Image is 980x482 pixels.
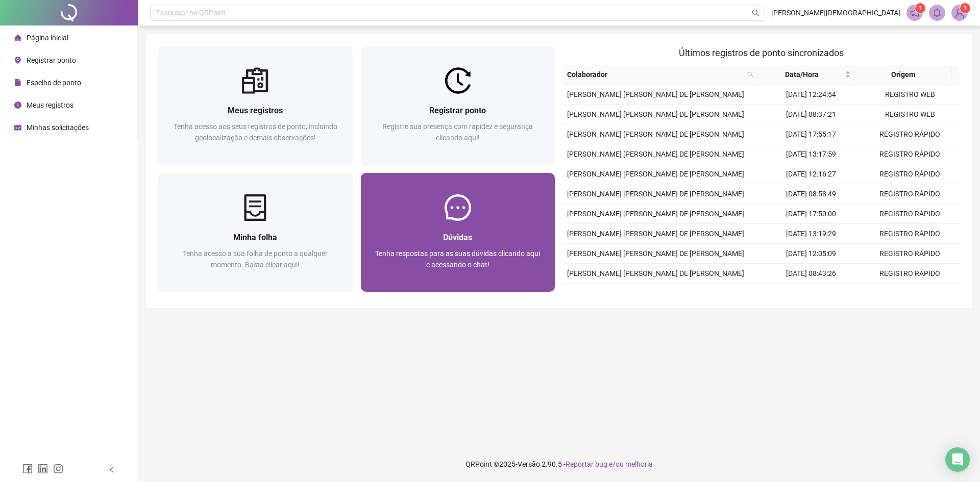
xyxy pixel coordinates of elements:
span: home [14,34,21,41]
span: bell [933,8,942,17]
span: Tenha acesso aos seus registros de ponto, incluindo geolocalização e demais observações! [174,122,337,142]
span: instagram [53,464,63,474]
span: schedule [14,124,21,131]
span: [PERSON_NAME] [PERSON_NAME] DE [PERSON_NAME] [567,269,744,277]
span: facebook [22,464,33,474]
span: search [747,71,753,78]
a: DúvidasTenha respostas para as suas dúvidas clicando aqui e acessando o chat! [361,173,555,292]
span: 1 [919,5,922,12]
span: 1 [964,5,967,12]
span: [PERSON_NAME] [PERSON_NAME] DE [PERSON_NAME] [567,170,744,178]
td: [DATE] 12:05:09 [762,244,861,264]
span: Versão [518,460,540,468]
td: REGISTRO WEB [861,284,960,303]
td: [DATE] 17:50:00 [762,204,861,224]
span: Colaborador [567,69,743,80]
span: Data/Hora [762,69,843,80]
a: Minha folhaTenha acesso a sua folha de ponto a qualquer momento. Basta clicar aqui! [158,173,353,292]
span: Reportar bug e/ou melhoria [566,460,653,468]
footer: QRPoint © 2025 - 2.90.5 - [138,446,980,482]
img: 81350 [952,5,967,20]
td: [DATE] 17:55:17 [762,124,861,144]
span: Espelho de ponto [27,79,81,87]
span: Tenha respostas para as suas dúvidas clicando aqui e acessando o chat! [375,249,540,269]
span: Tenha acesso a sua folha de ponto a qualquer momento. Basta clicar aqui! [183,249,328,269]
td: REGISTRO RÁPIDO [861,224,960,244]
span: [PERSON_NAME] [PERSON_NAME] DE [PERSON_NAME] [567,210,744,218]
span: Dúvidas [443,233,472,242]
sup: Atualize o seu contato no menu Meus Dados [960,3,970,13]
span: left [108,466,115,473]
span: environment [14,57,21,64]
span: [PERSON_NAME] [PERSON_NAME] DE [PERSON_NAME] [567,190,744,198]
span: Registrar ponto [429,106,486,115]
sup: 1 [915,3,925,13]
td: [DATE] 13:17:59 [762,144,861,164]
a: Meus registrosTenha acesso aos seus registros de ponto, incluindo geolocalização e demais observa... [158,46,353,165]
td: [DATE] 12:16:27 [762,164,861,184]
a: Registrar pontoRegistre sua presença com rapidez e segurança clicando aqui! [361,46,555,165]
td: REGISTRO RÁPIDO [861,244,960,264]
td: [DATE] 08:37:21 [762,105,861,124]
span: Minhas solicitações [27,123,89,132]
td: REGISTRO WEB [861,85,960,105]
th: Data/Hora [757,65,855,85]
span: Registrar ponto [27,56,76,64]
span: [PERSON_NAME][DEMOGRAPHIC_DATA] [771,7,900,18]
span: search [752,9,759,17]
td: REGISTRO RÁPIDO [861,144,960,164]
span: search [745,67,755,82]
span: [PERSON_NAME] [PERSON_NAME] DE [PERSON_NAME] [567,90,744,98]
td: REGISTRO WEB [861,105,960,124]
span: notification [910,8,919,17]
span: Meus registros [27,101,73,109]
span: clock-circle [14,102,21,109]
td: [DATE] 18:24:23 [762,284,861,303]
span: [PERSON_NAME] [PERSON_NAME] DE [PERSON_NAME] [567,230,744,238]
td: [DATE] 08:58:49 [762,184,861,204]
td: REGISTRO RÁPIDO [861,164,960,184]
span: Meus registros [228,106,283,115]
span: linkedin [38,464,48,474]
td: REGISTRO RÁPIDO [861,204,960,224]
div: Open Intercom Messenger [945,447,970,472]
th: Origem [855,65,952,85]
span: [PERSON_NAME] [PERSON_NAME] DE [PERSON_NAME] [567,110,744,118]
span: Registre sua presença com rapidez e segurança clicando aqui! [382,122,533,142]
span: Página inicial [27,34,68,42]
span: [PERSON_NAME] [PERSON_NAME] DE [PERSON_NAME] [567,249,744,258]
td: [DATE] 08:43:26 [762,264,861,284]
td: [DATE] 13:19:29 [762,224,861,244]
td: REGISTRO RÁPIDO [861,184,960,204]
td: REGISTRO RÁPIDO [861,264,960,284]
td: REGISTRO RÁPIDO [861,124,960,144]
span: [PERSON_NAME] [PERSON_NAME] DE [PERSON_NAME] [567,150,744,158]
span: Minha folha [233,233,277,242]
span: Últimos registros de ponto sincronizados [679,47,844,58]
span: [PERSON_NAME] [PERSON_NAME] DE [PERSON_NAME] [567,130,744,138]
td: [DATE] 12:24:54 [762,85,861,105]
span: file [14,79,21,86]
